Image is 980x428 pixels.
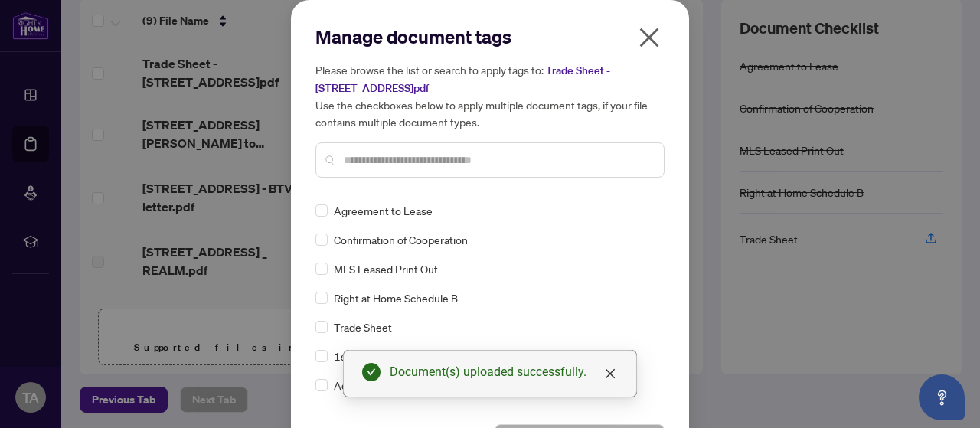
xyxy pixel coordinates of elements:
[334,231,468,248] span: Confirmation of Cooperation
[334,377,430,394] span: Advance Paperwork
[334,319,392,335] span: Trade Sheet
[315,25,665,49] h2: Manage document tags
[390,363,618,381] div: Document(s) uploaded successfully.
[334,202,433,219] span: Agreement to Lease
[602,365,619,382] a: Close
[334,260,438,277] span: MLS Leased Print Out
[334,348,430,364] span: 1st Page of the APS
[637,25,661,50] span: close
[334,289,458,306] span: Right at Home Schedule B
[315,61,665,130] h5: Please browse the list or search to apply tags to: Use the checkboxes below to apply multiple doc...
[919,374,965,420] button: Open asap
[604,368,616,380] span: close
[362,363,381,381] span: check-circle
